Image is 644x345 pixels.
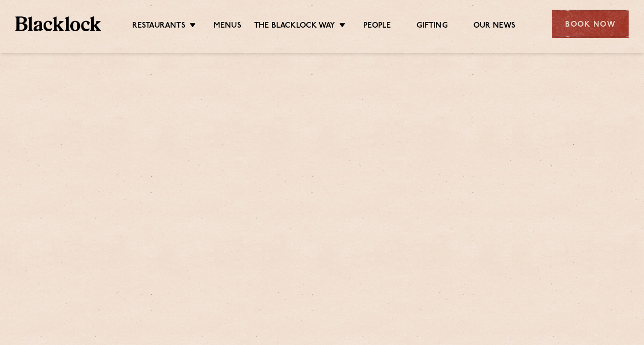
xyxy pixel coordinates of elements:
img: BL_Textured_Logo-footer-cropped.svg [15,16,101,31]
a: Gifting [417,21,447,32]
a: People [363,21,391,32]
a: Menus [214,21,241,32]
div: Book Now [552,10,629,38]
a: The Blacklock Way [254,21,335,32]
a: Our News [473,21,516,32]
a: Restaurants [132,21,185,32]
